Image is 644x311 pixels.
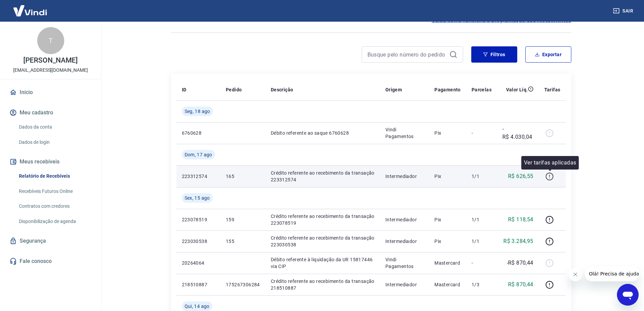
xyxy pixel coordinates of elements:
[185,151,212,158] span: Dom, 17 ago
[271,213,375,226] p: Crédito referente ao recebimento da transação 223078519
[226,238,260,245] p: 155
[13,67,88,74] p: [EMAIL_ADDRESS][DOMAIN_NAME]
[8,234,93,248] a: Segurança
[472,216,492,223] p: 1/1
[503,237,533,245] p: R$ 3.284,95
[185,108,210,115] span: Seg, 18 ago
[502,125,533,141] p: -R$ 4.030,04
[385,256,424,270] p: Vindi Pagamentos
[385,238,424,245] p: Intermediador
[23,57,77,64] p: [PERSON_NAME]
[16,184,93,198] a: Recebíveis Futuros Online
[617,284,639,306] iframe: Botão para abrir a janela de mensagens
[226,173,260,180] p: 165
[226,281,260,288] p: 175267306284
[434,238,461,245] p: Pix
[507,259,533,267] p: -R$ 870,44
[385,126,424,140] p: Vindi Pagamentos
[16,169,93,183] a: Relatório de Recebíveis
[472,173,492,180] p: 1/1
[434,260,461,266] p: Mastercard
[471,46,517,63] button: Filtros
[434,173,461,180] p: Pix
[434,281,461,288] p: Mastercard
[271,86,293,93] p: Descrição
[37,27,64,54] div: T
[524,159,576,167] p: Ver tarifas aplicadas
[226,86,242,93] p: Pedido
[271,278,375,291] p: Crédito referente ao recebimento da transação 218510887
[271,130,375,136] p: Débito referente ao saque 6760628
[271,235,375,248] p: Crédito referente ao recebimento da transação 223030538
[182,281,215,288] p: 218510887
[8,154,93,169] button: Meus recebíveis
[385,86,402,93] p: Origem
[472,238,492,245] p: 1/1
[508,172,533,180] p: R$ 626,55
[182,216,215,223] p: 223078519
[472,260,492,266] p: -
[472,281,492,288] p: 1/3
[367,49,447,60] input: Busque pelo número do pedido
[506,86,528,93] p: Valor Líq.
[4,5,57,10] span: Olá! Precisa de ajuda?
[182,238,215,245] p: 223030538
[385,216,424,223] p: Intermediador
[185,195,210,201] span: Sex, 15 ago
[182,86,187,93] p: ID
[16,215,93,228] a: Disponibilização de agenda
[182,260,215,266] p: 20264064
[182,130,215,136] p: 6760628
[434,86,461,93] p: Pagamento
[525,46,571,63] button: Exportar
[508,216,533,224] p: R$ 118,54
[385,281,424,288] p: Intermediador
[16,120,93,134] a: Dados da conta
[185,303,210,310] span: Qui, 14 ago
[271,256,375,270] p: Débito referente à liquidação da UR 15817446 via CIP
[472,130,492,136] p: -
[472,86,492,93] p: Parcelas
[16,199,93,213] a: Contratos com credores
[8,254,93,269] a: Fale conosco
[434,130,461,136] p: Pix
[585,266,639,281] iframe: Mensagem da empresa
[16,135,93,149] a: Dados de login
[544,86,560,93] p: Tarifas
[8,105,93,120] button: Meu cadastro
[508,281,533,289] p: R$ 870,44
[271,170,375,183] p: Crédito referente ao recebimento da transação 223312574
[612,5,636,17] button: Sair
[226,216,260,223] p: 159
[434,216,461,223] p: Pix
[8,85,93,100] a: Início
[182,173,215,180] p: 223312574
[385,173,424,180] p: Intermediador
[8,0,52,21] img: Vindi
[569,268,582,281] iframe: Fechar mensagem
